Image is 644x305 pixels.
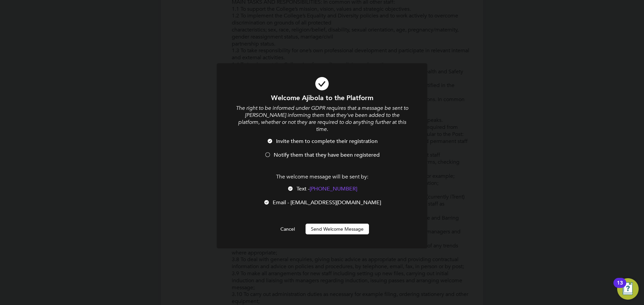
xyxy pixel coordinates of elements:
span: Notify them that they have been registered [274,152,380,158]
button: Open Resource Center, 13 new notifications [617,278,639,300]
span: Invite them to complete their registration [276,138,378,145]
button: Send Welcome Message [306,224,369,234]
button: Cancel [275,224,300,234]
i: The right to be informed under GDPR requires that a message be sent to [PERSON_NAME] informing th... [236,105,408,132]
span: Text - [297,185,357,192]
h1: Welcome Ajibola to the Platform [235,93,409,102]
div: 13 [617,283,623,292]
span: [PHONE_NUMBER] [310,185,357,193]
span: Email - [EMAIL_ADDRESS][DOMAIN_NAME] [273,199,381,206]
p: The welcome message will be sent by: [235,173,409,180]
